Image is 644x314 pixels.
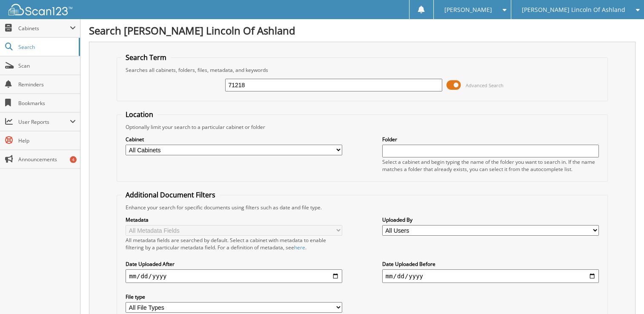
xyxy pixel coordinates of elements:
[126,216,342,223] label: Metadata
[18,81,76,88] span: Reminders
[18,25,70,32] span: Cabinets
[70,156,77,163] div: 4
[382,260,599,268] label: Date Uploaded Before
[382,216,599,223] label: Uploaded By
[18,62,76,69] span: Scan
[294,244,305,251] a: here
[18,156,76,163] span: Announcements
[126,237,342,251] div: All metadata fields are searched by default. Select a cabinet with metadata to enable filtering b...
[89,23,635,37] h1: Search [PERSON_NAME] Lincoln Of Ashland
[121,110,157,119] legend: Location
[18,118,70,126] span: User Reports
[9,4,72,15] img: scan123-logo-white.svg
[522,7,625,12] span: [PERSON_NAME] Lincoln Of Ashland
[126,269,342,283] input: start
[126,260,342,268] label: Date Uploaded After
[382,158,599,173] div: Select a cabinet and begin typing the name of the folder you want to search in. If the name match...
[121,66,603,74] div: Searches all cabinets, folders, files, metadata, and keywords
[126,293,342,300] label: File type
[121,190,220,200] legend: Additional Document Filters
[126,136,342,143] label: Cabinet
[18,43,74,51] span: Search
[382,269,599,283] input: end
[601,273,644,314] iframe: Chat Widget
[18,137,76,144] span: Help
[444,7,492,12] span: [PERSON_NAME]
[466,82,504,88] span: Advanced Search
[121,204,603,211] div: Enhance your search for specific documents using filters such as date and file type.
[121,53,171,62] legend: Search Term
[382,136,599,143] label: Folder
[121,123,603,131] div: Optionally limit your search to a particular cabinet or folder
[18,100,76,107] span: Bookmarks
